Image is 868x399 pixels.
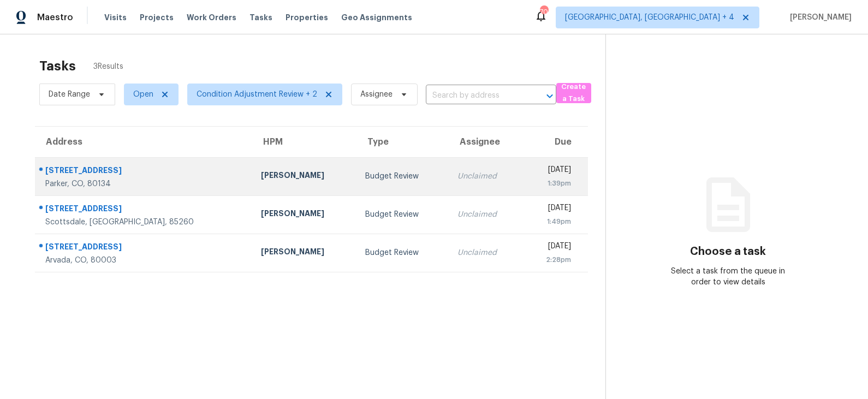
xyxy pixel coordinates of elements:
div: [PERSON_NAME] [261,170,348,183]
span: [GEOGRAPHIC_DATA], [GEOGRAPHIC_DATA] + 4 [565,12,734,23]
div: Budget Review [365,209,439,220]
h3: Choose a task [690,246,766,257]
div: [STREET_ADDRESS] [45,165,243,178]
th: Type [356,127,448,157]
div: 1:49pm [531,216,571,227]
div: Unclaimed [457,247,514,258]
span: Maestro [37,12,73,23]
div: [PERSON_NAME] [261,246,348,260]
span: Condition Adjustment Review + 2 [197,89,317,100]
th: HPM [252,127,357,157]
span: Work Orders [187,12,236,23]
button: Open [542,88,557,104]
div: [STREET_ADDRESS] [45,203,243,217]
div: 1:39pm [531,178,571,189]
div: Arvada, CO, 80003 [45,255,243,266]
div: [DATE] [531,203,571,216]
div: Budget Review [365,171,439,182]
span: 3 Results [93,61,123,72]
div: [STREET_ADDRESS] [45,241,243,255]
h2: Tasks [39,61,76,72]
div: Select a task from the queue in order to view details [667,266,789,288]
span: Create a Task [562,81,586,106]
span: [PERSON_NAME] [786,12,852,23]
div: Unclaimed [457,209,514,220]
div: [DATE] [531,241,571,254]
span: Geo Assignments [341,12,412,23]
div: Scottsdale, [GEOGRAPHIC_DATA], 85260 [45,217,243,228]
div: Unclaimed [457,171,514,182]
span: Properties [286,12,328,23]
th: Assignee [449,127,522,157]
span: Projects [140,12,174,23]
button: Create a Task [556,83,591,103]
div: 2:28pm [531,254,571,265]
div: [PERSON_NAME] [261,208,348,222]
th: Address [35,127,252,157]
span: Tasks [249,14,272,21]
span: Visits [104,12,127,23]
input: Search by address [426,87,526,104]
span: Date Range [49,89,90,100]
th: Due [522,127,588,157]
span: Open [133,89,153,100]
div: [DATE] [531,164,571,178]
div: Parker, CO, 80134 [45,178,243,189]
div: Budget Review [365,247,439,258]
div: 70 [540,7,548,17]
span: Assignee [360,89,393,100]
